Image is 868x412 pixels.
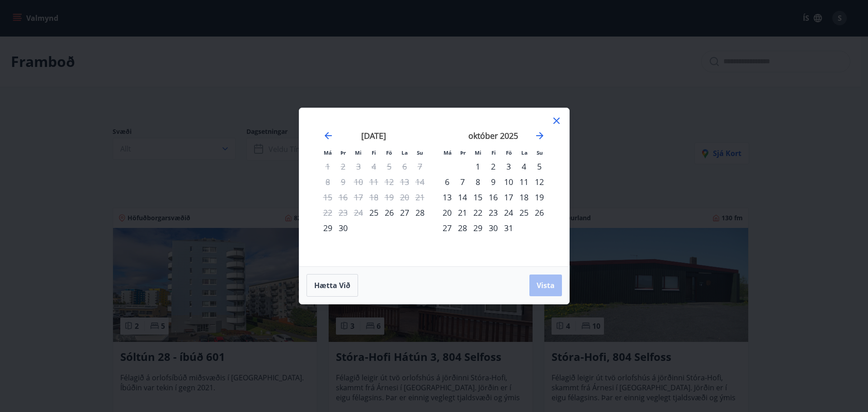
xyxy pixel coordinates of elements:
[532,159,547,174] div: 5
[351,159,366,174] td: Not available. miðvikudagur, 3. september 2025
[470,220,486,236] div: 29
[335,220,351,236] td: Choose þriðjudagur, 30. september 2025 as your check-in date. It’s available.
[516,174,532,189] div: 11
[455,205,470,220] div: 21
[386,149,392,156] small: Fö
[491,149,496,156] small: Fi
[501,189,516,205] td: Choose föstudagur, 17. október 2025 as your check-in date. It’s available.
[516,159,532,174] div: 4
[455,174,470,189] div: 7
[439,205,455,220] div: 20
[486,159,501,174] div: 2
[439,205,455,220] td: Choose mánudagur, 20. október 2025 as your check-in date. It’s available.
[366,189,382,205] td: Not available. fimmtudagur, 18. september 2025
[397,205,412,220] td: Choose laugardagur, 27. september 2025 as your check-in date. It’s available.
[439,174,455,189] td: Choose mánudagur, 6. október 2025 as your check-in date. It’s available.
[439,174,455,189] div: 6
[340,149,346,156] small: Þr
[439,220,455,236] td: Choose mánudagur, 27. október 2025 as your check-in date. It’s available.
[351,205,366,220] td: Not available. miðvikudagur, 24. september 2025
[486,174,501,189] td: Choose fimmtudagur, 9. október 2025 as your check-in date. It’s available.
[455,205,470,220] td: Choose þriðjudagur, 21. október 2025 as your check-in date. It’s available.
[323,130,334,141] div: Move backward to switch to the previous month.
[470,189,486,205] td: Choose miðvikudagur, 15. október 2025 as your check-in date. It’s available.
[335,174,351,189] td: Not available. þriðjudagur, 9. september 2025
[501,159,516,174] td: Choose föstudagur, 3. október 2025 as your check-in date. It’s available.
[501,159,516,174] div: 3
[382,174,397,189] td: Not available. föstudagur, 12. september 2025
[486,205,501,220] div: 23
[486,220,501,236] td: Choose fimmtudagur, 30. október 2025 as your check-in date. It’s available.
[486,159,501,174] td: Choose fimmtudagur, 2. október 2025 as your check-in date. It’s available.
[516,159,532,174] td: Choose laugardagur, 4. október 2025 as your check-in date. It’s available.
[460,149,466,156] small: Þr
[470,159,486,174] div: 1
[314,280,350,290] span: Hætta við
[382,205,397,220] div: 26
[470,220,486,236] td: Choose miðvikudagur, 29. október 2025 as your check-in date. It’s available.
[412,159,428,174] td: Not available. sunnudagur, 7. september 2025
[501,174,516,189] td: Choose föstudagur, 10. október 2025 as your check-in date. It’s available.
[320,205,335,220] td: Not available. mánudagur, 22. september 2025
[532,189,547,205] div: 19
[470,205,486,220] td: Choose miðvikudagur, 22. október 2025 as your check-in date. It’s available.
[366,159,382,174] td: Not available. fimmtudagur, 4. september 2025
[366,205,382,220] div: 25
[501,205,516,220] div: 24
[320,159,335,174] td: Not available. mánudagur, 1. september 2025
[501,205,516,220] td: Choose föstudagur, 24. október 2025 as your check-in date. It’s available.
[401,149,408,156] small: La
[455,220,470,236] td: Choose þriðjudagur, 28. október 2025 as your check-in date. It’s available.
[470,174,486,189] td: Choose miðvikudagur, 8. október 2025 as your check-in date. It’s available.
[486,205,501,220] td: Choose fimmtudagur, 23. október 2025 as your check-in date. It’s available.
[355,149,362,156] small: Mi
[516,205,532,220] div: 25
[335,220,351,236] div: 30
[470,174,486,189] div: 8
[382,159,397,174] td: Not available. föstudagur, 5. september 2025
[366,205,382,220] td: Choose fimmtudagur, 25. september 2025 as your check-in date. It’s available.
[307,274,358,297] button: Hætta við
[397,205,412,220] div: 27
[310,119,558,256] div: Calendar
[412,189,428,205] td: Not available. sunnudagur, 21. september 2025
[335,159,351,174] td: Not available. þriðjudagur, 2. september 2025
[382,205,397,220] td: Choose föstudagur, 26. september 2025 as your check-in date. It’s available.
[443,149,452,156] small: Má
[455,189,470,205] div: 14
[486,189,501,205] div: 16
[532,159,547,174] td: Choose sunnudagur, 5. október 2025 as your check-in date. It’s available.
[455,189,470,205] td: Choose þriðjudagur, 14. október 2025 as your check-in date. It’s available.
[320,220,335,236] td: Choose mánudagur, 29. september 2025 as your check-in date. It’s available.
[470,205,486,220] div: 22
[475,149,481,156] small: Mi
[412,205,428,220] td: Choose sunnudagur, 28. september 2025 as your check-in date. It’s available.
[516,174,532,189] td: Choose laugardagur, 11. október 2025 as your check-in date. It’s available.
[412,174,428,189] td: Not available. sunnudagur, 14. september 2025
[366,174,382,189] td: Not available. fimmtudagur, 11. september 2025
[439,189,455,205] td: Choose mánudagur, 13. október 2025 as your check-in date. It’s available.
[501,174,516,189] div: 10
[516,205,532,220] td: Choose laugardagur, 25. október 2025 as your check-in date. It’s available.
[468,130,518,141] strong: október 2025
[335,205,351,220] td: Not available. þriðjudagur, 23. september 2025
[417,149,423,156] small: Su
[534,130,545,141] div: Move forward to switch to the next month.
[439,220,455,236] div: 27
[351,189,366,205] td: Not available. miðvikudagur, 17. september 2025
[320,174,335,189] td: Not available. mánudagur, 8. september 2025
[335,189,351,205] td: Not available. þriðjudagur, 16. september 2025
[501,189,516,205] div: 17
[532,205,547,220] div: 26
[532,205,547,220] td: Choose sunnudagur, 26. október 2025 as your check-in date. It’s available.
[361,130,386,141] strong: [DATE]
[324,149,332,156] small: Má
[455,220,470,236] div: 28
[382,189,397,205] td: Not available. föstudagur, 19. september 2025
[372,149,376,156] small: Fi
[501,220,516,236] div: 31
[412,205,428,220] div: 28
[486,174,501,189] div: 9
[397,159,412,174] td: Not available. laugardagur, 6. september 2025
[532,174,547,189] td: Choose sunnudagur, 12. október 2025 as your check-in date. It’s available.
